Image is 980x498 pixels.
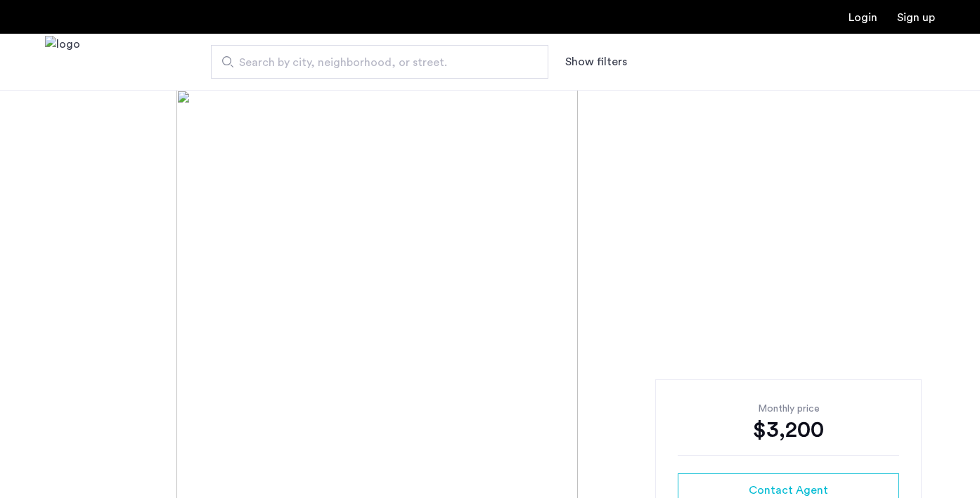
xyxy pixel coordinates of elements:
input: Apartment Search [211,45,548,79]
a: Login [849,12,877,23]
button: Show or hide filters [565,53,627,70]
a: Registration [897,12,935,23]
img: logo [45,36,80,89]
div: Monthly price [678,402,899,416]
a: Cazamio Logo [45,36,80,89]
div: $3,200 [678,416,899,444]
span: Search by city, neighborhood, or street. [239,54,509,71]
